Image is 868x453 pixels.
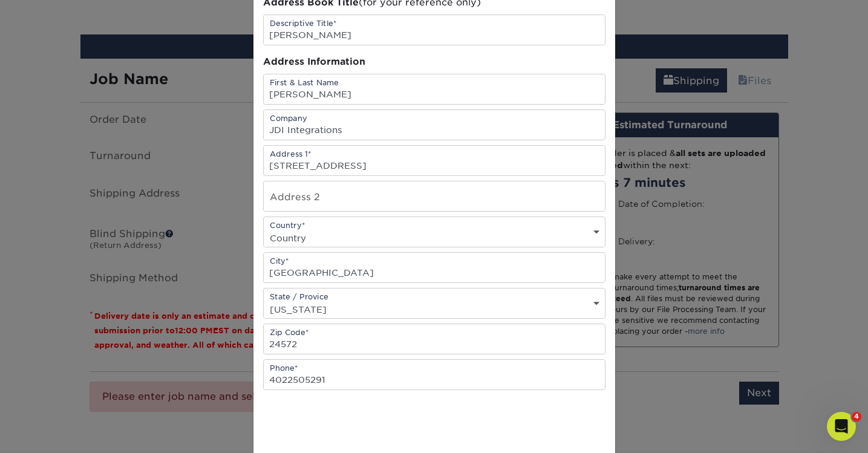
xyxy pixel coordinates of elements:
iframe: reCAPTCHA [263,405,447,452]
iframe: Intercom live chat [827,412,856,441]
span: 4 [852,412,861,422]
div: Address Information [263,55,605,69]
